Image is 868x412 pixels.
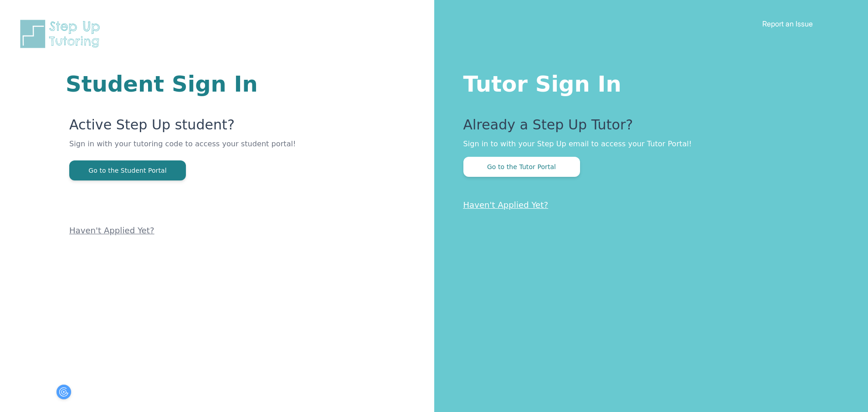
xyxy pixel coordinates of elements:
[69,226,154,235] a: Haven't Applied Yet?
[69,139,325,160] p: Sign in with your tutoring code to access your student portal!
[463,157,580,177] button: Go to the Tutor Portal
[463,69,832,95] h1: Tutor Sign In
[463,139,832,149] p: Sign in to with your Step Up email to access your Tutor Portal!
[69,117,325,139] p: Active Step Up student?
[463,162,580,171] a: Go to the Tutor Portal
[69,166,186,175] a: Go to the Student Portal
[18,18,106,50] img: Step Up Tutoring horizontal logo
[463,200,549,210] a: Haven't Applied Yet?
[69,160,186,180] button: Go to the Student Portal
[463,117,832,139] p: Already a Step Up Tutor?
[762,19,813,28] a: Report an Issue
[66,73,325,95] h1: Student Sign In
